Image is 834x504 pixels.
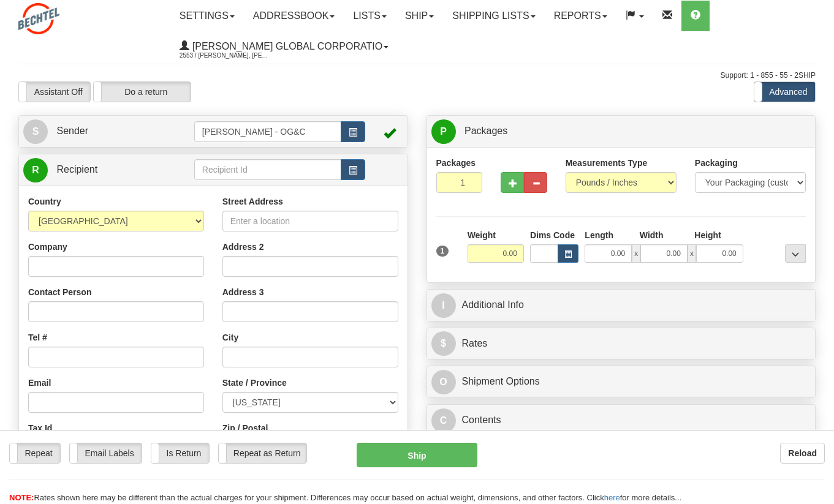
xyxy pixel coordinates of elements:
[94,82,191,102] label: Do a return
[18,3,59,34] img: logo2553.jpg
[23,119,48,144] span: S
[443,1,544,31] a: Shipping lists
[431,293,456,318] span: I
[222,286,264,298] label: Address 3
[19,82,90,102] label: Assistant Off
[436,157,476,169] label: Packages
[431,293,811,318] a: IAdditional Info
[28,286,91,298] label: Contact Person
[788,448,817,458] b: Reload
[23,119,194,144] a: S Sender
[468,229,496,241] label: Weight
[640,229,664,241] label: Width
[431,119,456,144] span: P
[23,158,48,182] span: R
[56,126,88,136] span: Sender
[170,1,244,31] a: Settings
[151,443,209,463] label: Is Return
[604,493,620,502] a: here
[806,189,833,314] iframe: chat widget
[545,1,616,31] a: Reports
[194,159,341,180] input: Recipient Id
[464,126,507,136] span: Packages
[431,408,811,433] a: CContents
[688,244,696,263] span: x
[28,331,47,344] label: Tel #
[194,121,341,142] input: Sender Id
[222,377,287,389] label: State / Province
[222,241,264,253] label: Address 2
[431,119,811,144] a: P Packages
[530,229,575,241] label: Dims Code
[436,246,449,257] span: 1
[431,331,456,356] span: $
[9,493,34,502] span: NOTE:
[566,157,648,169] label: Measurements Type
[222,422,268,434] label: Zip / Postal
[18,70,816,81] div: Support: 1 - 855 - 55 - 2SHIP
[244,1,344,31] a: Addressbook
[219,443,306,463] label: Repeat as Return
[695,157,738,169] label: Packaging
[28,195,61,208] label: Country
[754,82,815,102] label: Advanced
[28,241,67,253] label: Company
[189,41,382,51] span: [PERSON_NAME] Global Corporatio
[222,195,283,208] label: Street Address
[344,1,395,31] a: Lists
[780,443,825,464] button: Reload
[632,244,640,263] span: x
[396,1,443,31] a: Ship
[431,408,456,433] span: C
[70,443,142,463] label: Email Labels
[23,157,175,182] a: R Recipient
[10,443,60,463] label: Repeat
[785,244,806,263] div: ...
[357,443,477,467] button: Ship
[431,370,456,394] span: O
[28,377,51,389] label: Email
[585,229,613,241] label: Length
[431,369,811,394] a: OShipment Options
[170,31,398,62] a: [PERSON_NAME] Global Corporatio 2553 / [PERSON_NAME], [PERSON_NAME]
[222,211,398,231] input: Enter a location
[431,331,811,356] a: $Rates
[56,164,97,175] span: Recipient
[28,422,52,434] label: Tax Id
[180,50,271,62] span: 2553 / [PERSON_NAME], [PERSON_NAME]
[694,229,721,241] label: Height
[222,331,238,344] label: City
